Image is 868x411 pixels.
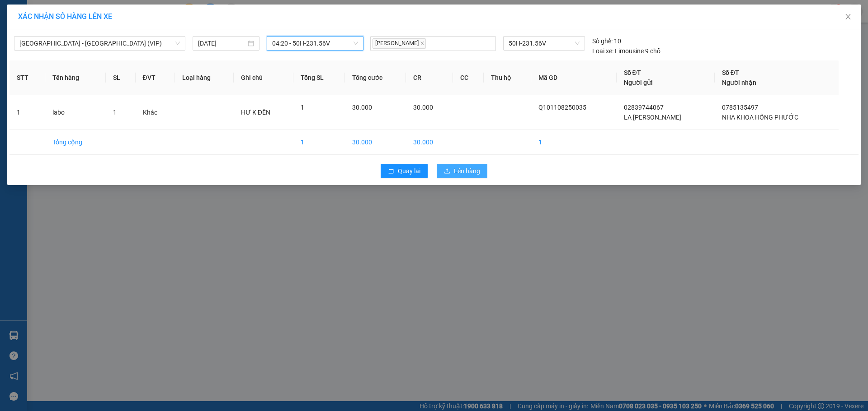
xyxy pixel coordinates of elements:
[113,109,117,116] span: 1
[373,38,426,49] span: [PERSON_NAME]
[592,46,613,56] span: Loại xe:
[234,60,294,95] th: Ghi chú
[437,164,487,178] button: uploadLên hàng
[538,104,586,111] span: Q101108250035
[241,109,270,116] span: HƯ K ĐỀN
[722,69,739,76] span: Số ĐT
[406,130,453,155] td: 30.000
[301,104,304,111] span: 1
[624,79,653,86] span: Người gửi
[624,69,641,76] span: Số ĐT
[453,60,484,95] th: CC
[398,166,420,176] span: Quay lại
[484,60,531,95] th: Thu hộ
[18,12,112,21] span: XÁC NHẬN SỐ HÀNG LÊN XE
[454,166,480,176] span: Lên hàng
[106,60,136,95] th: SL
[413,104,433,111] span: 30.000
[19,37,180,50] span: Sài Gòn - Tây Ninh (VIP)
[844,13,852,20] span: close
[592,36,613,46] span: Số ghế:
[592,46,660,56] div: Limousine 9 chỗ
[345,130,406,155] td: 30.000
[531,130,616,155] td: 1
[835,5,861,30] button: Close
[293,130,344,155] td: 1
[509,37,579,50] span: 50H-231.56V
[722,79,756,86] span: Người nhận
[624,114,681,121] span: LA [PERSON_NAME]
[136,60,175,95] th: ĐVT
[624,104,664,111] span: 02839744067
[198,38,246,48] input: 12/08/2025
[9,95,45,130] td: 1
[175,60,234,95] th: Loại hàng
[592,36,621,46] div: 10
[381,164,428,178] button: rollbackQuay lại
[420,41,425,46] span: close
[352,104,372,111] span: 30.000
[45,130,106,155] td: Tổng cộng
[293,60,344,95] th: Tổng SL
[444,168,450,175] span: upload
[45,60,106,95] th: Tên hàng
[722,104,758,111] span: 0785135497
[388,168,394,175] span: rollback
[272,37,358,50] span: 04:20 - 50H-231.56V
[9,60,45,95] th: STT
[45,95,106,130] td: labo
[722,114,798,121] span: NHA KHOA HỒNG PHƯỚC
[531,60,616,95] th: Mã GD
[406,60,453,95] th: CR
[136,95,175,130] td: Khác
[345,60,406,95] th: Tổng cước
